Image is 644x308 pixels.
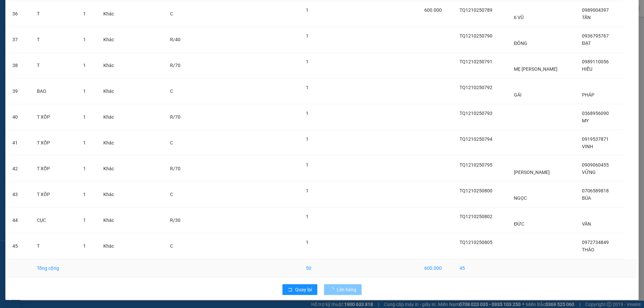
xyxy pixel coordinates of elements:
[582,33,609,39] span: 0936795767
[460,33,492,39] span: TQ1210250790
[83,140,86,145] span: 1
[98,104,125,130] td: Khác
[306,111,309,116] span: 1
[32,207,78,233] td: CỤC
[306,240,309,245] span: 1
[460,214,492,219] span: TQ1210250802
[78,21,132,29] div: HUYỀN
[582,136,609,142] span: 0919537871
[306,188,309,193] span: 1
[424,7,442,13] span: 600.000
[460,188,492,193] span: TQ1210250800
[98,207,125,233] td: Khác
[514,92,522,98] span: GÁI
[98,53,125,78] td: Khác
[582,162,609,168] span: 0909060455
[514,170,550,175] span: [PERSON_NAME]
[306,33,309,39] span: 1
[83,192,86,197] span: 1
[324,284,362,295] button: Lên hàng
[306,162,309,168] span: 1
[170,243,173,249] span: C
[306,136,309,142] span: 1
[582,195,591,201] span: BÚA
[98,156,125,182] td: Khác
[98,78,125,104] td: Khác
[7,233,32,259] td: 45
[282,284,317,295] button: rollbackQuay lại
[7,182,32,207] td: 43
[514,41,527,46] span: ĐÔNG
[83,37,86,42] span: 1
[582,170,596,175] span: VỮNG
[170,114,180,120] span: R/70
[83,11,86,16] span: 1
[7,207,32,233] td: 44
[32,182,78,207] td: T XỐP
[170,11,173,16] span: C
[419,259,454,278] td: 600.000
[83,166,86,171] span: 1
[32,53,78,78] td: T
[77,42,107,49] span: Chưa cước
[98,130,125,156] td: Khác
[582,41,591,46] span: ĐẠT
[98,233,125,259] td: Khác
[582,59,609,64] span: 0989110056
[582,118,589,123] span: MY
[306,214,309,219] span: 1
[98,27,125,53] td: Khác
[514,221,524,227] span: ĐỨC
[460,85,492,90] span: TQ1210250792
[7,104,32,130] td: 40
[7,78,32,104] td: 39
[170,218,180,223] span: R/30
[32,104,78,130] td: T XỐP
[460,7,492,13] span: TQ1210250789
[460,59,492,64] span: TQ1210250791
[582,247,594,252] span: THẢO
[288,287,292,293] span: rollback
[170,166,180,171] span: R/70
[7,53,32,78] td: 38
[7,156,32,182] td: 42
[337,286,356,293] span: Lên hàng
[83,63,86,68] span: 1
[582,92,594,98] span: PHÁP
[83,88,86,94] span: 1
[32,233,78,259] td: T
[170,63,180,68] span: R/70
[7,1,32,27] td: 36
[295,286,312,293] span: Quay lại
[582,7,609,13] span: 0989004397
[7,130,32,156] td: 41
[514,66,557,72] span: MẸ [PERSON_NAME]
[514,15,524,20] span: 6 VŨ
[582,221,591,227] span: VÂN
[32,78,78,104] td: BAO
[32,259,78,278] td: Tổng cộng
[32,1,78,27] td: T
[460,240,492,245] span: TQ1210250805
[170,192,173,197] span: C
[582,66,592,72] span: HIẾU
[582,188,609,193] span: 0706589818
[170,37,180,42] span: R/40
[460,111,492,116] span: TQ1210250793
[306,59,309,64] span: 1
[7,27,32,53] td: 37
[83,218,86,223] span: 1
[78,6,95,13] span: Nhận:
[83,114,86,120] span: 1
[582,144,593,149] span: VINH
[6,6,16,13] span: Gửi:
[582,240,609,245] span: 0972734849
[454,259,509,278] td: 45
[32,130,78,156] td: T XỐP
[582,111,609,116] span: 0368956090
[460,162,492,168] span: TQ1210250795
[514,195,527,201] span: NGỌC
[582,15,591,20] span: TẤN
[78,6,132,21] div: [PERSON_NAME]
[170,88,173,94] span: C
